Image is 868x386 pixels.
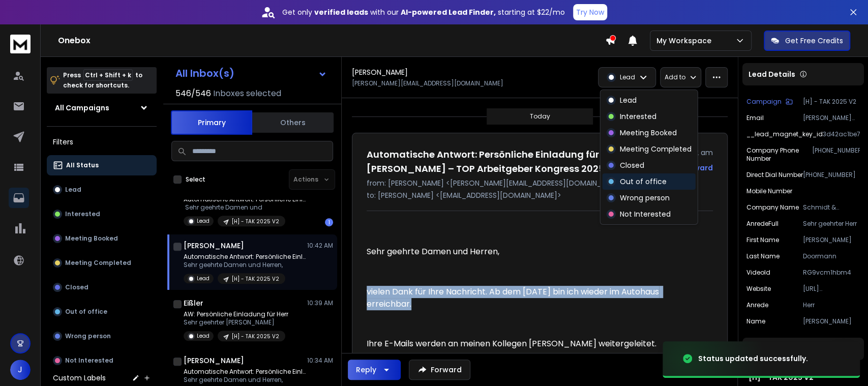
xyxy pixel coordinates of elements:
p: Sehr geehrte Damen und Herren, [184,376,306,384]
p: from: [PERSON_NAME] <[PERSON_NAME][EMAIL_ADDRESS][DOMAIN_NAME]> [367,178,713,188]
span: J [10,360,31,380]
p: Interested [620,111,656,122]
p: [H] - TAK 2025 V2 [232,218,279,225]
p: Lead [65,186,81,194]
p: Lead [197,275,209,282]
span: vielen Dank für Ihre Nachricht. Ab dem [DATE] bin ich wieder im Autohaus erreichbar. [367,286,661,310]
p: Today [530,112,550,121]
h1: [PERSON_NAME] [352,67,408,77]
p: Sehr geehrte Damen und Herren, [184,261,306,269]
p: [H] - TAK 2025 V2 [232,333,279,340]
p: [PERSON_NAME][EMAIL_ADDRESS][DOMAIN_NAME] [352,79,503,87]
p: [PHONE_NUMBER] [812,146,860,163]
span: 546 / 546 [175,87,211,100]
h1: Onebox [58,35,605,47]
p: to: [PERSON_NAME] <[EMAIL_ADDRESS][DOMAIN_NAME]> [367,190,713,200]
p: Not Interested [65,357,113,365]
p: Name [746,317,765,325]
h3: Filters [47,135,157,149]
strong: AI-powered Lead Finder, [401,7,496,17]
h1: All Campaigns [55,103,109,113]
p: First Name [746,236,779,244]
h3: Inboxes selected [213,87,281,100]
p: Campaign [746,98,782,106]
p: Closed [65,283,88,291]
p: [H] - TAK 2025 V2 [803,98,860,106]
p: Get only with our starting at $22/mo [282,7,565,17]
p: Website [746,285,771,293]
button: Others [252,111,334,134]
p: Lead Details [749,69,795,79]
p: Meeting Booked [620,128,677,138]
span: Ctrl + Shift + k [83,69,133,81]
p: Wrong person [620,193,670,203]
p: Automatische Antwort: Persönliche Einladung für [184,368,306,376]
p: Lead [620,95,637,105]
p: My Workspace [656,36,715,46]
p: Interested [65,210,100,218]
div: Reply [356,365,376,375]
p: Add to [665,73,685,81]
p: __lead_magnet_key_id [746,130,823,138]
p: Meeting Completed [65,259,131,267]
h1: Automatische Antwort: Persönliche Einladung für [PERSON_NAME] – TOP Arbeitgeber Kongress 2025 [367,147,646,176]
strong: verified leads [314,7,368,17]
p: Lead [197,332,209,340]
button: Primary [171,110,252,135]
p: Schmidt & Hoffmann Baltic GmbH & Co. KG [803,203,860,212]
p: Sehr geehrter Herr [803,220,860,228]
h1: Eißler [184,298,203,308]
p: Meeting Completed [620,144,692,154]
span: Sehr geehrte Damen und Herren, [367,246,499,257]
p: Meeting Booked [65,234,118,243]
p: RG9vcm1hbm4 [803,269,860,277]
p: Email [746,114,764,122]
p: [PERSON_NAME] [803,236,860,244]
button: Forward [409,360,470,380]
p: Mobile Number [746,187,792,195]
p: Company Name [746,203,799,212]
p: [PERSON_NAME][EMAIL_ADDRESS][DOMAIN_NAME] [803,114,860,122]
p: Out of office [65,308,107,316]
p: Get Free Credits [785,36,843,46]
p: Wrong person [65,332,111,340]
label: Select [186,175,205,184]
p: 10:39 AM [307,299,333,307]
p: Last Name [746,252,780,260]
p: Direct Dial Number [746,171,803,179]
h3: Custom Labels [53,373,106,383]
img: logo [10,35,31,53]
h1: [PERSON_NAME] [184,241,244,251]
p: Herr [803,301,860,309]
p: Company Phone Number [746,146,812,163]
p: Automatische Antwort: Persönliche Einladung für [184,253,306,261]
p: 10:42 AM [307,242,333,250]
p: AW: Persönliche Einladung für Herr [184,310,288,318]
p: [PHONE_NUMBER] [803,171,860,179]
p: Lead [197,217,209,225]
p: anredeFull [746,220,779,228]
h1: All Inbox(s) [175,68,234,78]
p: Try Now [576,7,604,17]
p: [PERSON_NAME] [803,317,860,325]
p: [URL][DOMAIN_NAME] [803,285,860,293]
p: Press to check for shortcuts. [63,70,142,91]
p: 10:34 AM [307,357,333,365]
p: Doormann [803,252,860,260]
p: anrede [746,301,768,309]
p: 3d42ac1be7b64959b8d3cfa8e92aaf18 [823,130,860,138]
p: Out of office [620,176,667,187]
p: [H] - TAK 2025 V2 [232,275,279,283]
p: Lead [620,73,635,81]
p: Closed [620,160,644,170]
p: Sehr geehrter [PERSON_NAME] [184,318,288,326]
p: videoId [746,269,770,277]
p: Sehr geehrte Damen und [184,203,306,212]
p: All Status [66,161,99,169]
h1: [PERSON_NAME] [184,355,244,366]
div: 1 [325,218,333,226]
p: Not Interested [620,209,671,219]
span: Ihre E-Mails werden an meinen Kollegen [PERSON_NAME] weitergeleitet. [367,338,656,349]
